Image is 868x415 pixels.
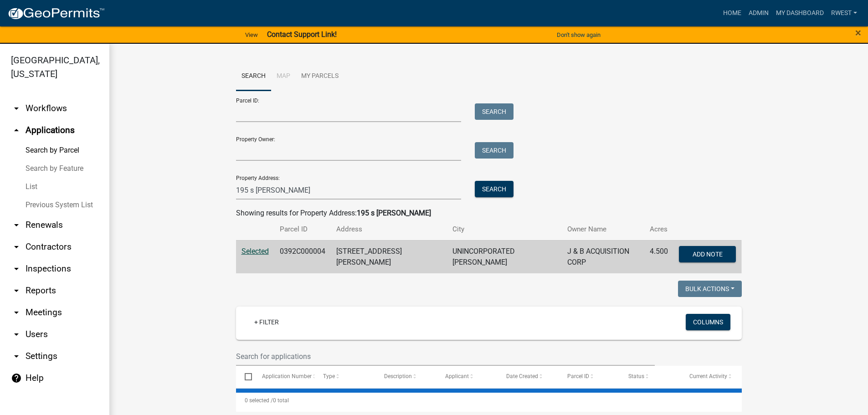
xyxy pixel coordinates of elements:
span: Current Activity [689,373,727,379]
i: arrow_drop_down [11,285,22,296]
i: arrow_drop_down [11,351,22,362]
td: 0392C000004 [274,240,331,273]
button: Search [475,103,514,120]
td: UNINCORPORATED [PERSON_NAME] [447,240,562,273]
i: arrow_drop_down [11,241,22,252]
i: arrow_drop_down [11,307,22,318]
span: Date Created [506,373,538,379]
a: My Parcels [296,62,344,91]
datatable-header-cell: Application Number [253,366,314,388]
span: Status [628,373,644,379]
datatable-header-cell: Description [375,366,437,388]
button: Bulk Actions [678,281,742,297]
button: Add Note [679,246,736,262]
button: Search [475,142,514,159]
button: Don't show again [553,27,604,42]
i: help [11,373,22,384]
th: Parcel ID [274,219,331,240]
a: My Dashboard [772,5,827,22]
td: J & B ACQUISITION CORP [562,240,645,273]
td: 4.500 [644,240,673,273]
i: arrow_drop_down [11,329,22,340]
th: Owner Name [562,219,645,240]
span: Application Number [262,373,312,379]
span: Type [323,373,335,379]
span: 0 selected / [245,397,273,404]
a: View [241,27,262,42]
datatable-header-cell: Select [236,366,253,388]
datatable-header-cell: Applicant [437,366,498,388]
a: Admin [745,5,772,22]
span: Add Note [693,250,723,257]
input: Search for applications [236,347,655,366]
td: [STREET_ADDRESS][PERSON_NAME] [331,240,447,273]
datatable-header-cell: Date Created [498,366,559,388]
i: arrow_drop_down [11,263,22,274]
a: rwest [827,5,861,22]
i: arrow_drop_down [11,220,22,231]
strong: Contact Support Link! [267,30,337,39]
div: Showing results for Property Address: [236,208,742,219]
span: Parcel ID [567,373,589,379]
datatable-header-cell: Parcel ID [559,366,620,388]
i: arrow_drop_down [11,103,22,114]
a: Search [236,62,271,91]
button: Search [475,181,514,197]
datatable-header-cell: Status [620,366,681,388]
button: Columns [686,314,730,330]
button: Close [855,27,861,38]
div: 0 total [236,389,742,412]
a: + Filter [247,314,286,330]
a: Selected [241,247,269,256]
strong: 195 s [PERSON_NAME] [357,209,431,217]
datatable-header-cell: Type [314,366,375,388]
th: Address [331,219,447,240]
span: × [855,26,861,39]
span: Description [384,373,412,379]
datatable-header-cell: Current Activity [681,366,742,388]
span: Applicant [445,373,469,379]
i: arrow_drop_up [11,125,22,136]
th: City [447,219,562,240]
th: Acres [644,219,673,240]
a: Home [719,5,745,22]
